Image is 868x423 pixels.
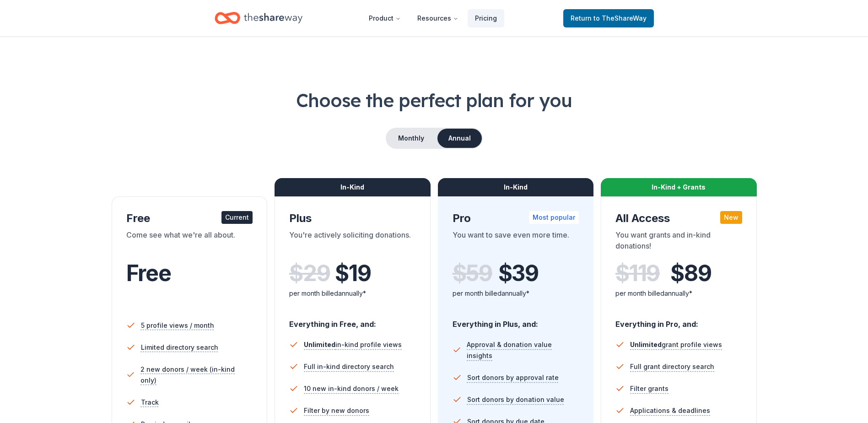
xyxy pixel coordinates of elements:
div: Plus [289,211,416,226]
div: per month billed annually* [289,288,416,299]
span: Applications & deadlines [630,405,710,416]
span: Full grant directory search [630,361,714,372]
div: In-Kind + Grants [601,178,757,196]
div: In-Kind [438,178,594,196]
div: You want to save even more time. [453,229,579,255]
div: All Access [615,211,742,226]
div: per month billed annually* [615,288,742,299]
span: Free [126,260,171,287]
span: Filter grants [630,383,669,394]
button: Resources [410,9,466,27]
span: $ 39 [498,260,539,286]
div: per month billed annually* [453,288,579,299]
span: Track [141,397,159,408]
div: Come see what we're all about. [126,229,253,255]
div: New [720,211,742,224]
a: Returnto TheShareWay [563,9,654,27]
span: 10 new in-kind donors / week [304,383,399,394]
h1: Choose the perfect plan for you [37,87,831,113]
span: Sort donors by donation value [467,394,564,405]
div: You want grants and in-kind donations! [615,229,742,255]
span: in-kind profile views [304,341,402,348]
div: Free [126,211,253,226]
span: Limited directory search [141,342,218,353]
a: Pricing [468,9,504,27]
div: Most popular [529,211,579,224]
span: grant profile views [630,341,722,348]
span: $ 19 [335,260,371,286]
button: Annual [437,129,482,148]
span: Return [571,13,647,24]
span: 2 new donors / week (in-kind only) [140,364,253,386]
div: Everything in Plus, and: [453,311,579,330]
span: Sort donors by approval rate [467,372,559,383]
span: Unlimited [304,341,335,348]
button: Product [361,9,408,27]
button: Monthly [387,129,436,148]
div: In-Kind [275,178,431,196]
div: You're actively soliciting donations. [289,229,416,255]
div: Pro [453,211,579,226]
span: Approval & donation value insights [467,339,579,361]
span: Full in-kind directory search [304,361,394,372]
div: Everything in Free, and: [289,311,416,330]
span: Filter by new donors [304,405,369,416]
a: Home [215,7,302,29]
div: Current [221,211,253,224]
div: Everything in Pro, and: [615,311,742,330]
span: to TheShareWay [593,14,647,22]
span: 5 profile views / month [141,320,214,331]
span: $ 89 [670,260,711,286]
span: Unlimited [630,341,662,348]
nav: Main [361,7,504,29]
